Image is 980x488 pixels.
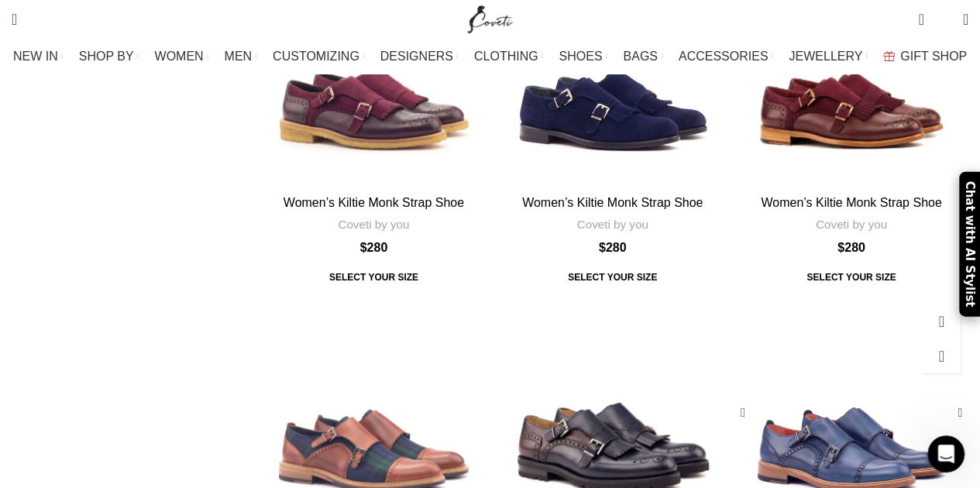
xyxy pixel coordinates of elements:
[900,49,967,64] span: GIFT SHOP
[522,196,703,209] a: Women’s Kiltie Monk Strap Shoe
[936,4,951,35] div: My Wishlist
[816,216,887,232] a: Coveti by you
[225,41,257,72] a: MEN
[883,41,967,72] a: GIFT SHOP
[559,49,602,64] span: SHOES
[474,49,538,64] span: CLOTHING
[910,4,931,35] a: 0
[796,263,906,291] a: SELECT YOUR SIZE
[559,41,607,72] a: SHOES
[679,41,774,72] a: ACCESSORIES
[922,304,961,339] a: Quick view
[679,49,769,64] span: ACCESSORIES
[927,435,965,473] iframe: Intercom live chat
[920,8,931,19] span: 0
[79,49,134,64] span: SHOP BY
[599,241,627,254] bdi: 280
[4,41,976,72] div: Main navigation
[225,49,253,64] span: MEN
[380,49,453,64] span: DESIGNERS
[761,196,941,209] a: Women’s Kiltie Monk Strap Shoe
[13,49,58,64] span: NEW IN
[79,41,139,72] a: SHOP BY
[599,241,606,254] span: $
[155,49,204,64] span: WOMEN
[155,41,209,72] a: WOMEN
[360,241,388,254] bdi: 280
[380,41,459,72] a: DESIGNERS
[577,216,648,232] a: Coveti by you
[464,12,516,25] a: Site logo
[318,263,429,291] a: SELECT YOUR SIZE
[4,4,25,35] a: Search
[273,49,359,64] span: CUSTOMIZING
[360,241,367,254] span: $
[273,41,365,72] a: CUSTOMIZING
[939,15,951,27] span: 0
[789,41,868,72] a: JEWELLERY
[789,49,862,64] span: JEWELLERY
[623,49,657,64] span: BAGS
[837,241,865,254] bdi: 280
[284,196,464,209] a: Women’s Kiltie Monk Strap Shoe
[623,41,662,72] a: BAGS
[474,41,544,72] a: CLOTHING
[557,263,668,291] a: SELECT YOUR SIZE
[13,41,64,72] a: NEW IN
[837,241,844,254] span: $
[338,216,409,232] a: Coveti by you
[883,51,895,61] img: GiftBag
